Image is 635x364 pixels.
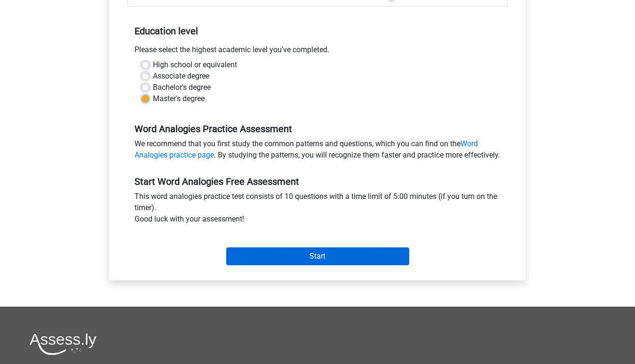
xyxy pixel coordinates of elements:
input: Start [226,247,409,265]
label: Master's degree [153,93,205,104]
label: Bachelor's degree [153,82,211,93]
h5: Word Analogies Practice Assessment [135,123,500,135]
label: Associate degree [153,71,209,82]
img: Assessly logo [30,333,96,355]
h5: Education level [135,22,500,40]
div: This word analogies practice test consists of 10 questions with a time limit of 5:00 minutes (if ... [127,191,508,229]
div: Please select the highest academic level you’ve completed. [127,44,508,59]
label: High school or equivalent [153,59,237,71]
h5: Start Word Analogies Free Assessment [135,176,500,187]
div: We recommend that you first study the common patterns and questions, which you can find on the . ... [127,138,508,165]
